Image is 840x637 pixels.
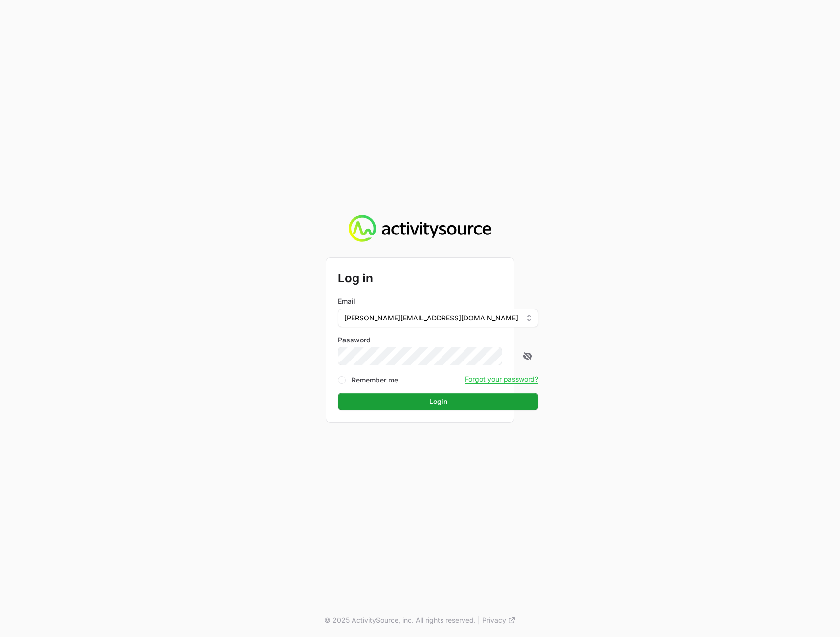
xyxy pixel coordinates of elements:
label: Remember me [352,375,398,385]
button: Forgot your password? [465,375,538,383]
button: [PERSON_NAME][EMAIL_ADDRESS][DOMAIN_NAME] [338,309,538,327]
span: | [478,616,480,625]
label: Password [338,335,538,345]
a: Privacy [482,616,516,625]
span: [PERSON_NAME][EMAIL_ADDRESS][DOMAIN_NAME] [344,313,518,323]
h2: Log in [338,270,538,287]
p: © 2025 ActivitySource, inc. All rights reserved. [324,616,476,625]
label: Email [338,297,355,306]
img: Activity Source [349,215,491,242]
span: Login [429,396,447,407]
button: Login [338,393,538,410]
